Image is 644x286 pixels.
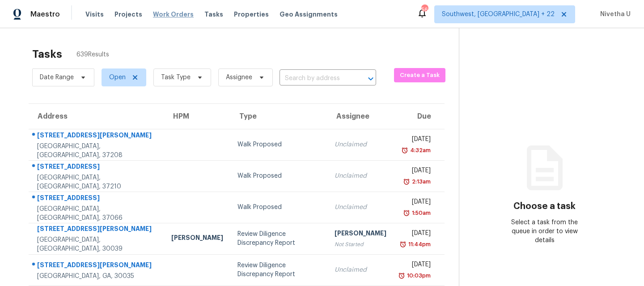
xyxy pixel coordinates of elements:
input: Search by address [280,72,351,85]
div: [GEOGRAPHIC_DATA], [GEOGRAPHIC_DATA], 37066 [37,205,157,222]
div: [GEOGRAPHIC_DATA], GA, 30035 [37,272,157,281]
div: [STREET_ADDRESS][PERSON_NAME] [37,260,157,272]
div: Review Diligence Discrepancy Report [237,261,320,279]
span: Maestro [30,10,60,19]
span: Projects [114,10,142,19]
div: Review Diligence Discrepancy Report [237,230,320,248]
div: 1:50am [410,209,431,218]
span: Create a Task [398,70,441,81]
img: Overdue Alarm Icon [403,209,410,218]
div: Walk Proposed [237,140,320,149]
span: Visits [85,10,104,19]
div: Select a task from the queue in order to view details [502,218,587,245]
th: Address [29,104,164,129]
h3: Choose a task [513,202,576,211]
div: Not Started [335,240,386,249]
span: Open [109,73,126,82]
div: [DATE] [401,197,431,209]
span: Properties [234,10,269,19]
th: Assignee [327,104,394,129]
div: Unclaimed [335,171,386,180]
div: 2:13am [410,177,431,186]
span: Work Orders [153,10,194,19]
div: Walk Proposed [237,203,320,212]
th: HPM [164,104,230,129]
img: Overdue Alarm Icon [403,177,410,186]
div: 560 [421,5,428,14]
div: 11:44pm [407,240,431,249]
div: [STREET_ADDRESS][PERSON_NAME] [37,224,157,235]
span: Task Type [161,73,191,82]
div: [DATE] [401,260,431,271]
div: Walk Proposed [237,171,320,180]
img: Overdue Alarm Icon [401,146,408,155]
span: Nivetha U [597,10,631,19]
div: [PERSON_NAME] [171,233,223,244]
div: 10:03pm [405,271,431,280]
button: Open [364,73,377,85]
div: [GEOGRAPHIC_DATA], [GEOGRAPHIC_DATA], 30039 [37,235,157,253]
div: [GEOGRAPHIC_DATA], [GEOGRAPHIC_DATA], 37210 [37,173,157,191]
th: Type [230,104,327,129]
button: Create a Task [394,68,445,82]
div: [DATE] [401,229,431,240]
div: [GEOGRAPHIC_DATA], [GEOGRAPHIC_DATA], 37208 [37,142,157,160]
span: Geo Assignments [280,10,338,19]
div: 4:32am [408,146,431,155]
div: [STREET_ADDRESS] [37,193,157,205]
div: [DATE] [401,166,431,177]
div: [STREET_ADDRESS] [37,162,157,173]
span: Tasks [204,11,223,17]
span: Assignee [226,73,252,82]
span: Southwest, [GEOGRAPHIC_DATA] + 22 [442,10,555,19]
span: Date Range [40,73,74,82]
div: Unclaimed [335,140,386,149]
th: Due [394,104,445,129]
div: Unclaimed [335,203,386,212]
div: [PERSON_NAME] [335,229,386,240]
div: [STREET_ADDRESS][PERSON_NAME] [37,131,157,142]
div: [DATE] [401,135,431,146]
div: Unclaimed [335,265,386,274]
span: 639 Results [76,50,109,59]
img: Overdue Alarm Icon [398,271,405,280]
img: Overdue Alarm Icon [399,240,407,249]
h2: Tasks [32,50,62,59]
